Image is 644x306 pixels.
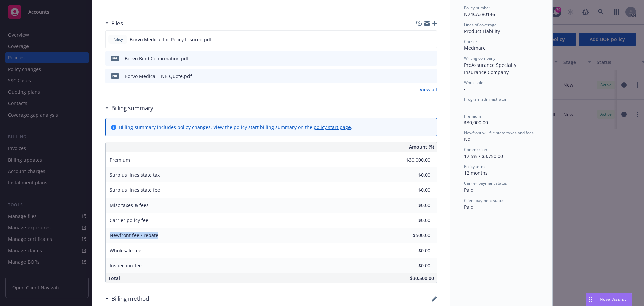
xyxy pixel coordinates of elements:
span: 12 months [464,170,488,176]
span: Policy [111,36,124,42]
span: Wholesale fee [110,247,141,254]
span: - [464,102,466,109]
span: Lines of coverage [464,22,497,28]
span: Newfront fee / rebate [110,232,158,238]
a: policy start page [314,124,351,130]
span: pdf [111,56,119,61]
div: Billing method [105,294,149,303]
span: Product Liability [464,28,500,34]
span: pdf [111,73,119,78]
input: 0.00 [391,261,434,271]
div: Borvo Bind Confirmation.pdf [125,55,189,62]
h3: Billing method [111,294,149,303]
input: 0.00 [391,215,434,225]
span: Premium [110,157,130,163]
div: Borvo Medical - NB Quote.pdf [125,73,192,80]
span: 12.5% / $3,750.00 [464,153,503,159]
h3: Billing summary [111,104,153,113]
button: download file [418,73,423,80]
input: 0.00 [391,155,434,165]
div: Billing summary includes policy changes. View the policy start billing summary on the . [119,124,352,131]
span: Paid [464,187,474,193]
span: $30,500.00 [410,275,434,281]
span: Inspection fee [110,262,142,269]
span: Carrier payment status [464,180,507,186]
span: Program administrator [464,96,507,102]
span: Paid [464,204,474,210]
span: Commission [464,147,487,152]
span: Client payment status [464,198,504,203]
span: Carrier [464,39,477,44]
input: 0.00 [391,246,434,256]
a: View all [420,86,437,93]
input: 0.00 [391,185,434,195]
div: Files [105,19,123,28]
span: Misc taxes & fees [110,202,149,208]
input: 0.00 [391,170,434,180]
span: Surplus lines state tax [110,172,160,178]
div: Drag to move [586,293,594,306]
span: Carrier policy fee [110,217,148,223]
h3: Files [111,19,123,28]
span: - [464,86,466,92]
button: preview file [428,36,434,43]
input: 0.00 [391,230,434,241]
button: preview file [428,73,434,80]
span: Amount ($) [409,143,434,150]
span: Wholesaler [464,80,485,85]
span: ProAssurance Specialty Insurance Company [464,62,518,75]
button: download file [418,55,423,62]
span: Nova Assist [600,296,626,302]
div: Billing summary [105,104,153,113]
span: Total [108,275,120,281]
span: Medmarc [464,45,485,51]
span: Borvo Medical Inc Policy Insured.pdf [130,36,212,43]
span: Newfront will file state taxes and fees [464,130,534,136]
span: Writing company [464,55,495,61]
span: No [464,136,470,142]
span: Policy term [464,164,485,169]
input: 0.00 [391,200,434,210]
button: download file [417,36,423,43]
button: Nova Assist [586,293,632,306]
span: N24CA380146 [464,11,495,17]
span: Surplus lines state fee [110,187,160,193]
span: Premium [464,113,481,119]
span: Policy number [464,5,490,11]
span: $30,000.00 [464,119,488,126]
button: preview file [428,55,434,62]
